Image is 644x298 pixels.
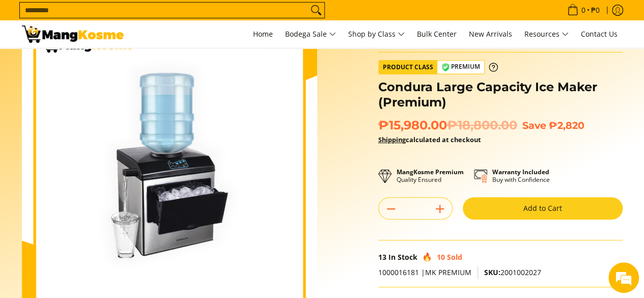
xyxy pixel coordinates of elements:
strong: Warranty Included [492,168,549,176]
span: Home [253,29,273,39]
p: Buy with Confidence [492,168,550,183]
span: Bodega Sale [285,28,336,41]
span: • [564,5,603,16]
del: ₱18,800.00 [447,118,517,133]
p: Quality Ensured [397,168,464,183]
span: ₱15,980.00 [378,118,517,133]
button: Subtract [379,201,403,217]
span: 10 [437,252,445,262]
textarea: Type your message and hit 'Enter' [5,194,194,229]
span: Premium [437,61,484,73]
span: 2001002027 [484,267,541,277]
span: ₱0 [590,7,601,14]
span: Shop by Class [348,28,405,41]
button: Add [428,201,452,217]
button: Add to Cart [463,197,623,220]
div: Chat with us now [53,57,171,70]
span: In Stock [388,252,417,262]
a: Bodega Sale [280,20,341,48]
img: GET THIS ASAP: Condura Large Capacity Ice Maker (Premium) l Mang Kosme [22,25,124,43]
a: Resources [519,20,574,48]
span: Bulk Center [417,29,457,39]
nav: Main Menu [134,20,623,48]
img: premium-badge-icon.webp [441,63,450,71]
span: ₱2,820 [549,119,584,131]
a: New Arrivals [464,20,517,48]
span: Product Class [379,61,437,74]
span: 0 [580,7,587,14]
a: Shop by Class [343,20,410,48]
a: Bulk Center [412,20,462,48]
span: Sold [447,252,462,262]
button: Search [308,3,324,18]
span: Save [522,119,546,131]
a: Contact Us [576,20,623,48]
span: Contact Us [581,29,618,39]
h1: Condura Large Capacity Ice Maker (Premium) [378,79,623,110]
span: 13 [378,252,386,262]
a: Shipping [378,135,406,144]
span: SKU: [484,267,500,277]
a: Product Class Premium [378,60,498,74]
span: We're online! [59,86,141,189]
strong: MangKosme Premium [397,168,464,176]
div: Minimize live chat window [167,5,191,30]
a: Home [248,20,278,48]
strong: calculated at checkout [378,135,481,144]
span: New Arrivals [469,29,512,39]
span: 1000016181 |MK PREMIUM [378,267,471,277]
span: Resources [524,28,569,41]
